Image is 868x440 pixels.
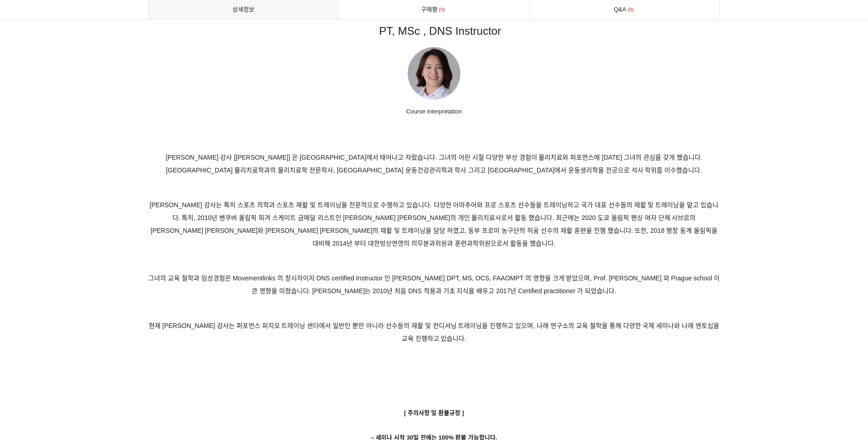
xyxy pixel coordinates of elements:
[166,154,702,174] span: [PERSON_NAME] 강사 [[PERSON_NAME]] 은 [GEOGRAPHIC_DATA]에서 태어나고 자랐습니다. 그녀의 어린 시절 다양한 부상 경험이 물리치료와 퍼포먼...
[148,107,720,117] p: Course interpretation
[149,322,719,342] span: 현재 [PERSON_NAME] 강사는 퍼포먼스 피지오 트레이닝 센터에서 일반인 뿐만 아니라 선수들의 재활 및 컨디셔닝 트레이닝을 진행하고 있으며, 나래 연구소의 교육 철학을 ...
[379,25,501,37] span: PT, MSc , DNS Instructor
[148,274,720,295] span: 그녀의 교육 철학과 임상경험은 Movementlinks 의 창시자이자 DNS certified Instructor 인 [PERSON_NAME] DPT, MS, OCS, FAA...
[150,201,718,247] span: [PERSON_NAME] 강사는 특히 스포츠 의학과 스포츠 재활 및 트레이닝을 전문적으로 수행하고 있습니다. 다양한 아마추어와 프로 스포츠 선수들을 트레이닝하고 국가 대표 선...
[404,409,464,416] strong: [ 주의사항 및 환불규정 ]
[626,5,636,15] span: 0
[437,5,447,15] span: 0
[408,47,460,100] img: 38ae3aee9ae5a.png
